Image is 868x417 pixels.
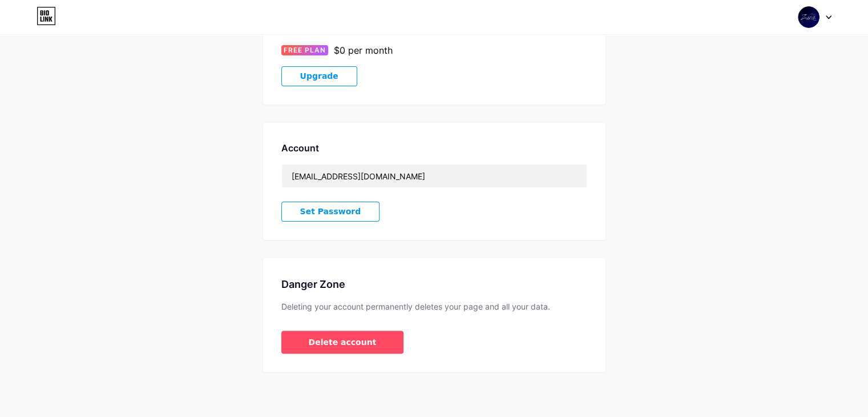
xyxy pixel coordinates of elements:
[284,45,326,55] span: FREE PLAN
[334,43,393,57] div: $0 per month
[300,207,361,216] span: Set Password
[281,66,357,86] button: Upgrade
[281,141,587,155] div: Account
[282,165,587,187] input: Email
[798,6,819,28] img: Zara Eventos
[281,202,380,222] button: Set Password
[300,71,338,81] span: Upgrade
[309,336,377,348] span: Delete account
[281,331,404,354] button: Delete account
[281,301,587,312] div: Deleting your account permanently deletes your page and all your data.
[281,276,587,292] div: Danger Zone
